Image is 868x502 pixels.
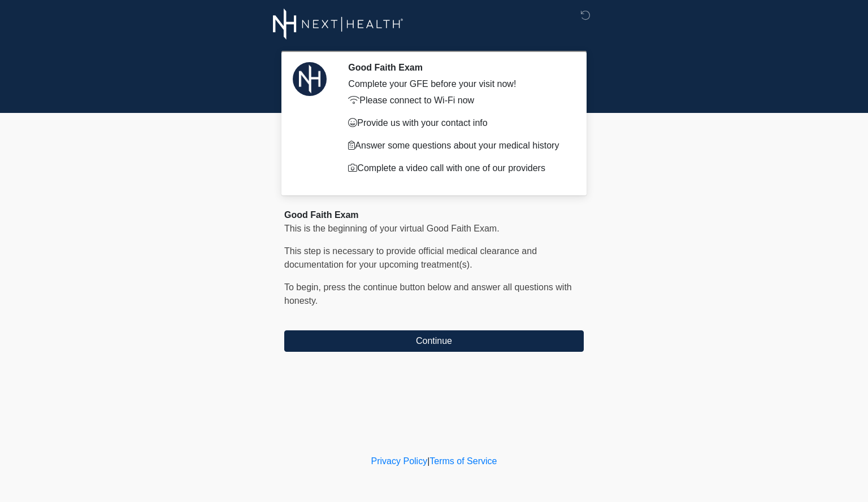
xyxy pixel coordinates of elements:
p: Answer some questions about your medical history [348,139,567,152]
button: Continue [284,330,584,352]
div: Good Faith Exam [284,208,584,222]
div: Complete your GFE before your visit now! [348,77,567,91]
h2: Good Faith Exam [348,62,567,73]
span: To begin, ﻿﻿﻿﻿﻿﻿press the continue button below and answer all questions with honesty. [284,282,572,305]
img: Agent Avatar [293,62,327,96]
a: | [427,456,429,466]
p: Complete a video call with one of our providers [348,161,567,175]
p: Provide us with your contact info [348,116,567,130]
span: This is the beginning of your virtual Good Faith Exam. [284,224,500,233]
span: This step is necessary to provide official medical clearance and documentation for your upcoming ... [284,246,537,269]
a: Terms of Service [429,456,497,466]
img: Next-Health Logo [273,8,403,40]
p: Please connect to Wi-Fi now [348,94,567,107]
a: Privacy Policy [371,456,428,466]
